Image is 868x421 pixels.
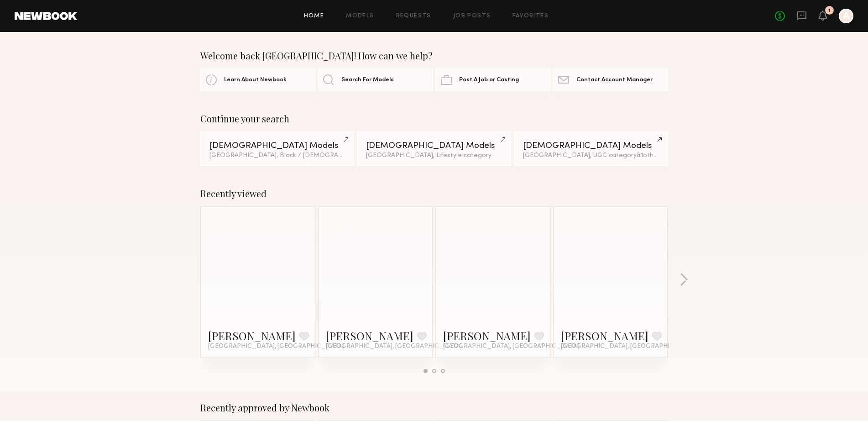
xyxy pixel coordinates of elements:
a: [PERSON_NAME] [443,328,531,343]
a: [DEMOGRAPHIC_DATA] Models[GEOGRAPHIC_DATA], Lifestyle category [357,132,511,166]
div: [DEMOGRAPHIC_DATA] Models [523,142,659,150]
a: Requests [396,13,431,19]
span: Post A Job or Casting [459,77,519,83]
div: Recently approved by Newbook [200,402,668,413]
a: Models [346,13,374,19]
a: [PERSON_NAME] [326,328,413,343]
a: Learn About Newbook [200,68,315,91]
div: Recently viewed [200,188,668,199]
a: [PERSON_NAME] [561,328,648,343]
div: Continue your search [200,113,668,124]
div: [DEMOGRAPHIC_DATA] Models [209,142,345,150]
span: [GEOGRAPHIC_DATA], [GEOGRAPHIC_DATA] [561,343,697,350]
div: [GEOGRAPHIC_DATA], Lifestyle category [366,153,502,159]
span: [GEOGRAPHIC_DATA], [GEOGRAPHIC_DATA] [208,343,344,350]
span: Contact Account Manager [576,77,653,83]
a: Home [304,13,324,19]
div: Welcome back [GEOGRAPHIC_DATA]! How can we help? [200,50,668,61]
div: [GEOGRAPHIC_DATA], Black / [DEMOGRAPHIC_DATA] [209,153,345,159]
span: Learn About Newbook [224,77,287,83]
div: [DEMOGRAPHIC_DATA] Models [366,142,502,150]
a: [DEMOGRAPHIC_DATA] Models[GEOGRAPHIC_DATA], Black / [DEMOGRAPHIC_DATA] [200,132,354,166]
a: Search For Models [318,68,433,91]
a: Post A Job or Casting [435,68,550,91]
span: [GEOGRAPHIC_DATA], [GEOGRAPHIC_DATA] [326,343,462,350]
a: [PERSON_NAME] [208,328,296,343]
a: Favorites [512,13,549,19]
a: Job Posts [453,13,491,19]
div: 1 [828,8,831,13]
div: [GEOGRAPHIC_DATA], UGC category [523,153,659,159]
a: Contact Account Manager [553,68,668,91]
span: & 1 other filter [637,153,676,158]
a: A [839,9,853,23]
span: Search For Models [341,77,394,83]
span: [GEOGRAPHIC_DATA], [GEOGRAPHIC_DATA] [443,343,579,350]
a: [DEMOGRAPHIC_DATA] Models[GEOGRAPHIC_DATA], UGC category&1other filter [514,132,668,166]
